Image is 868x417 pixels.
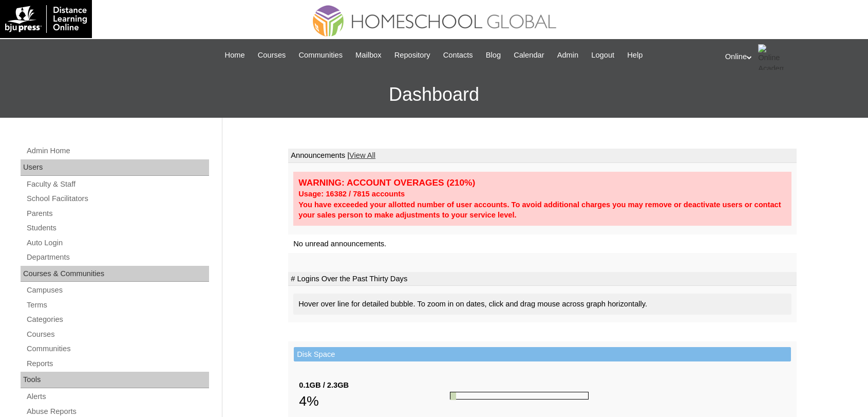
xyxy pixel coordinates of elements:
[298,177,786,189] div: WARNING: ACCOUNT OVERAGES (210%)
[26,342,209,355] a: Communities
[5,5,87,33] img: logo-white.png
[586,49,619,61] a: Logout
[552,49,584,61] a: Admin
[26,178,209,191] a: Faculty & Staff
[557,49,579,61] span: Admin
[350,49,387,61] a: Mailbox
[394,49,430,61] span: Repository
[26,357,209,370] a: Reports
[486,49,501,61] span: Blog
[293,49,348,61] a: Communities
[5,71,863,118] h3: Dashboard
[355,49,382,61] span: Mailbox
[288,234,797,253] td: No unread announcements.
[26,144,209,157] a: Admin Home
[26,328,209,341] a: Courses
[220,49,250,61] a: Home
[253,49,291,61] a: Courses
[26,313,209,326] a: Categories
[389,49,436,61] a: Repository
[26,390,209,403] a: Alerts
[438,49,478,61] a: Contacts
[299,391,450,411] div: 4%
[288,272,797,286] td: # Logins Over the Past Thirty Days
[288,149,797,163] td: Announcements |
[26,192,209,205] a: School Facilitators
[508,49,549,61] a: Calendar
[293,294,791,315] div: Hover over line for detailed bubble. To zoom in on dates, click and drag mouse across graph horiz...
[258,49,286,61] span: Courses
[225,49,245,61] span: Home
[298,190,405,198] strong: Usage: 16382 / 7815 accounts
[26,284,209,297] a: Campuses
[758,44,784,70] img: Online Academy
[481,49,506,61] a: Blog
[21,159,209,176] div: Users
[298,200,786,221] div: You have exceeded your allotted number of user accounts. To avoid additional charges you may remo...
[725,44,858,70] div: Online
[294,347,791,362] td: Disk Space
[299,380,450,391] div: 0.1GB / 2.3GB
[591,49,614,61] span: Logout
[298,49,343,61] span: Communities
[21,372,209,388] div: Tools
[21,266,209,282] div: Courses & Communities
[26,222,209,234] a: Students
[443,49,473,61] span: Contacts
[26,251,209,264] a: Departments
[26,237,209,249] a: Auto Login
[26,207,209,220] a: Parents
[514,49,544,61] span: Calendar
[622,49,648,61] a: Help
[349,151,375,159] a: View All
[627,49,643,61] span: Help
[26,299,209,312] a: Terms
